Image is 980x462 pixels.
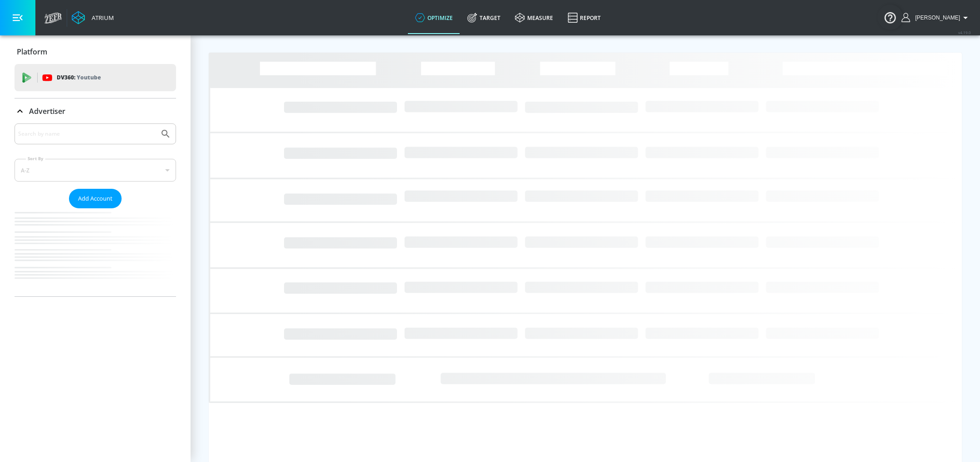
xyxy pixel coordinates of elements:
span: Add Account [78,193,113,204]
div: A-Z [15,159,176,182]
label: Sort By [26,156,45,162]
a: Report [560,1,608,34]
nav: list of Advertiser [15,208,176,296]
button: [PERSON_NAME] [902,12,971,23]
a: optimize [408,1,460,34]
input: Search by name [18,128,156,140]
div: Platform [15,39,176,64]
p: Youtube [77,73,101,82]
div: Advertiser [15,123,176,296]
p: DV360: [57,73,101,83]
a: measure [508,1,560,34]
p: Advertiser [29,106,65,116]
span: login as: ashley.jan@zefr.com [911,15,960,21]
button: Open Resource Center [877,5,903,30]
a: Target [460,1,508,34]
div: Advertiser [15,98,176,124]
div: Atrium [88,14,114,22]
p: Platform [17,47,47,57]
button: Add Account [69,189,122,208]
a: Atrium [72,11,114,25]
div: DV360: Youtube [15,64,176,91]
span: v 4.19.0 [958,30,971,35]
